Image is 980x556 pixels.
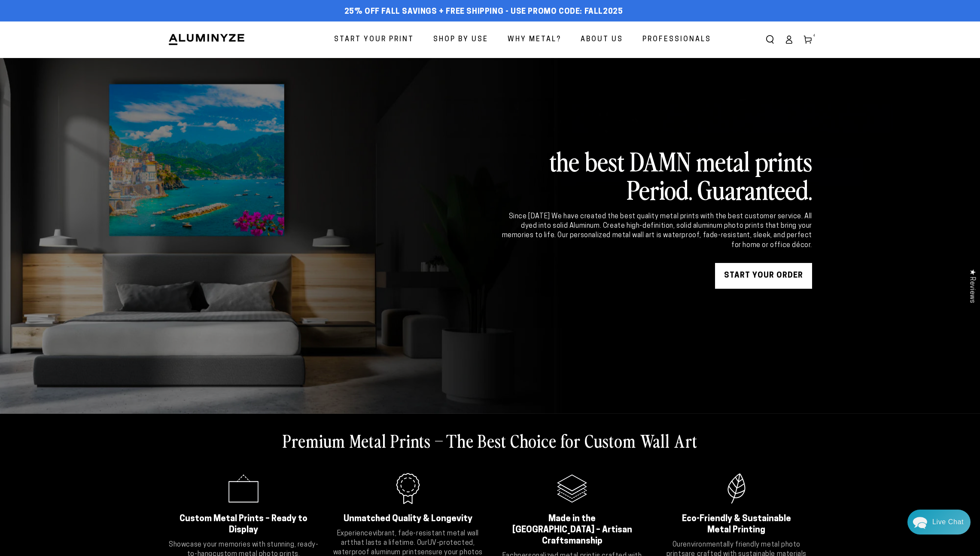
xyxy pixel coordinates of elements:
a: Why Metal? [501,28,568,51]
h2: Made in the [GEOGRAPHIC_DATA] – Artisan Craftsmanship [507,513,637,547]
summary: Search our site [761,30,779,49]
a: Shop By Use [427,28,495,51]
a: START YOUR Order [715,263,812,289]
a: Start Your Print [328,28,420,51]
h2: Custom Metal Prints – Ready to Display [179,513,309,536]
h2: Unmatched Quality & Longevity [343,513,473,525]
h2: Premium Metal Prints – The Best Choice for Custom Wall Art [283,429,697,452]
div: Click to open Judge.me floating reviews tab [964,262,980,310]
span: Why Metal? [508,34,561,46]
span: Professionals [642,34,711,46]
div: Since [DATE] We have created the best quality metal prints with the best customer service. All dy... [500,212,812,251]
h2: Eco-Friendly & Sustainable Metal Printing [672,513,802,536]
a: About Us [574,28,630,51]
span: About Us [581,34,623,46]
div: Contact Us Directly [932,510,964,535]
h2: the best DAMN metal prints Period. Guaranteed. [500,147,812,203]
span: Shop By Use [433,34,488,46]
div: Chat widget toggle [907,510,971,535]
strong: vibrant, fade-resistant metal wall art [341,530,479,547]
a: Professionals [636,28,718,51]
span: 25% off FALL Savings + Free Shipping - Use Promo Code: FALL2025 [344,7,623,17]
span: Start Your Print [334,34,414,46]
span: 4 [813,33,816,39]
